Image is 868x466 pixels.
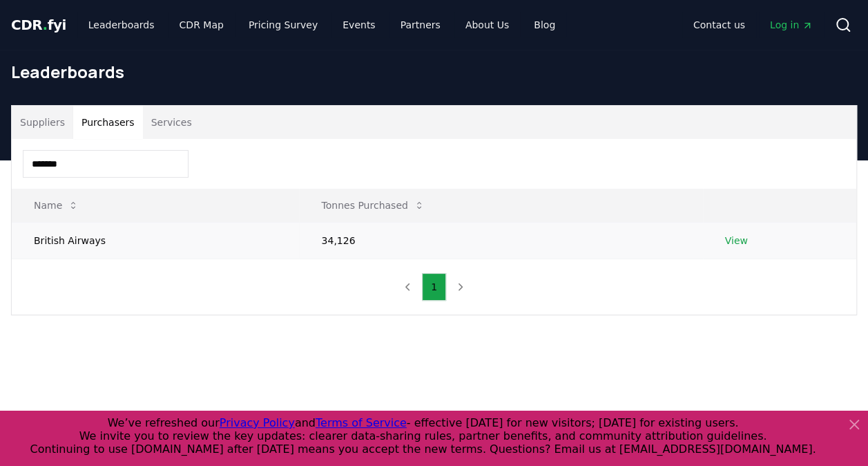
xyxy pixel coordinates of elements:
[12,222,299,259] td: British Airways
[759,12,824,37] a: Log in
[310,192,435,219] button: Tonnes Purchased
[11,61,857,83] h1: Leaderboards
[682,12,756,37] a: Contact us
[422,273,446,301] button: 1
[73,106,143,139] button: Purchasers
[770,18,813,32] span: Log in
[23,192,90,219] button: Name
[682,12,824,37] nav: Main
[77,12,166,37] a: Leaderboards
[523,12,566,37] a: Blog
[238,12,329,37] a: Pricing Survey
[11,15,66,35] a: CDR.fyi
[43,17,48,33] span: .
[77,12,566,37] nav: Main
[725,234,748,248] a: View
[168,12,235,37] a: CDR Map
[11,17,66,33] span: CDR fyi
[143,106,200,139] button: Services
[299,222,702,259] td: 34,126
[389,12,452,37] a: Partners
[331,12,386,37] a: Events
[454,12,520,37] a: About Us
[12,106,73,139] button: Suppliers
